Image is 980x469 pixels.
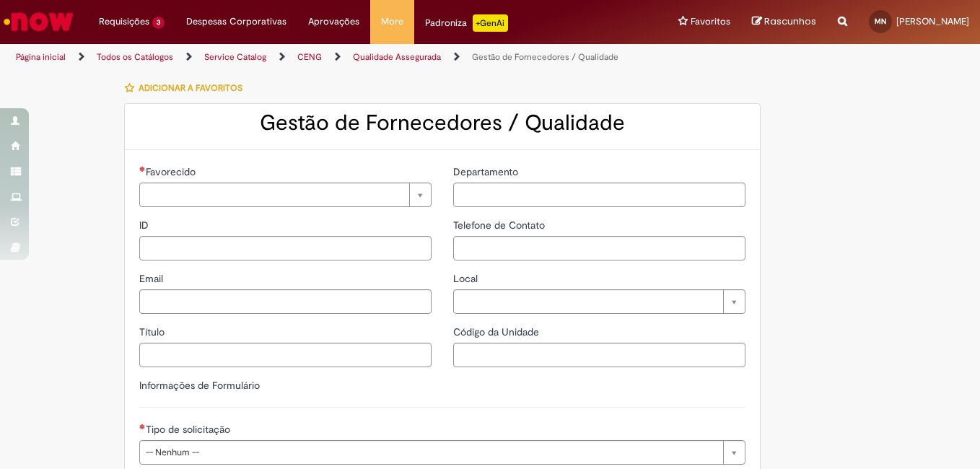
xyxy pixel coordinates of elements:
[139,343,432,367] input: Título
[764,14,816,28] span: Rascunhos
[453,272,481,285] span: Local
[453,325,542,338] span: Código da Unidade
[453,289,745,314] a: Limpar campo Local
[139,183,432,207] a: Limpar campo Favorecido
[146,441,716,464] span: -- Nenhum --
[752,15,816,29] a: Rascunhos
[297,51,322,63] a: CENG
[453,165,521,178] span: Departamento
[146,423,233,436] span: Tipo de solicitação
[99,14,149,29] span: Requisições
[139,166,146,172] span: Necessários
[139,289,432,314] input: Email
[453,219,548,232] span: Telefone de Contato
[186,14,286,29] span: Despesas Corporativas
[146,165,198,178] span: Necessários - Favorecido
[472,51,618,63] a: Gestão de Fornecedores / Qualidade
[473,14,508,32] p: +GenAi
[1,7,76,36] img: ServiceNow
[139,325,167,338] span: Título
[875,17,886,26] span: MN
[97,51,173,63] a: Todos os Catálogos
[308,14,359,29] span: Aprovações
[453,183,745,207] input: Departamento
[139,111,745,135] h2: Gestão de Fornecedores / Qualidade
[139,272,166,285] span: Email
[139,82,242,94] span: Adicionar a Favoritos
[381,14,403,29] span: More
[896,15,969,27] span: [PERSON_NAME]
[16,51,66,63] a: Página inicial
[453,343,745,367] input: Código da Unidade
[124,73,250,103] button: Adicionar a Favoritos
[139,379,260,392] label: Informações de Formulário
[691,14,730,29] span: Favoritos
[139,424,146,429] span: Necessários
[152,17,165,29] span: 3
[453,236,745,260] input: Telefone de Contato
[204,51,266,63] a: Service Catalog
[139,236,432,260] input: ID
[353,51,441,63] a: Qualidade Assegurada
[425,14,508,32] div: Padroniza
[11,44,642,71] ul: Trilhas de página
[139,219,152,232] span: ID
